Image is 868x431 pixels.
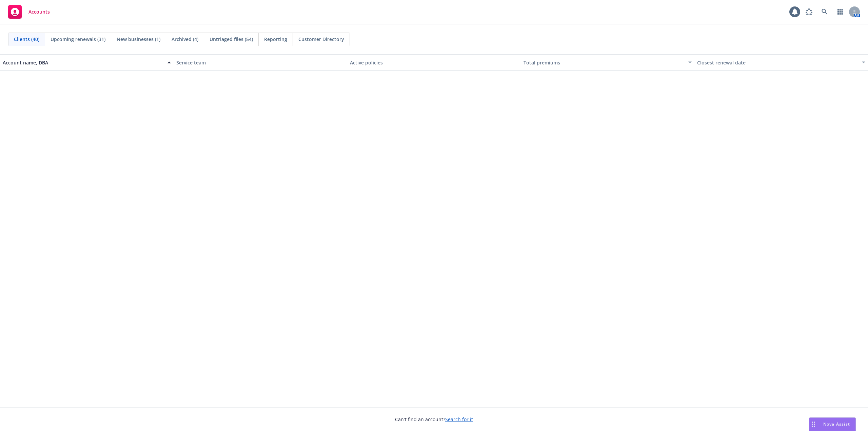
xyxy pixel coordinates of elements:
div: Total premiums [524,59,684,66]
span: Upcoming renewals (31) [51,36,105,43]
span: Clients (40) [14,36,39,43]
div: Active policies [350,59,518,66]
button: Service team [174,54,347,71]
div: Account name, DBA [3,59,163,66]
span: Customer Directory [298,36,344,43]
span: Reporting [264,36,287,43]
span: New businesses (1) [117,36,160,43]
button: Active policies [347,54,521,71]
button: Closest renewal date [694,54,868,71]
div: Closest renewal date [697,59,858,66]
span: Untriaged files (54) [210,36,253,43]
span: Nova Assist [823,421,850,427]
a: Search [818,5,831,19]
a: Accounts [5,2,53,21]
div: Service team [176,59,344,66]
a: Report a Bug [802,5,816,19]
div: Drag to move [809,418,818,431]
a: Search for it [445,416,473,423]
span: Can't find an account? [395,416,473,423]
button: Total premiums [521,54,694,71]
span: Accounts [28,9,50,15]
a: Switch app [833,5,847,19]
button: Nova Assist [809,417,856,431]
span: Archived (4) [172,36,198,43]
